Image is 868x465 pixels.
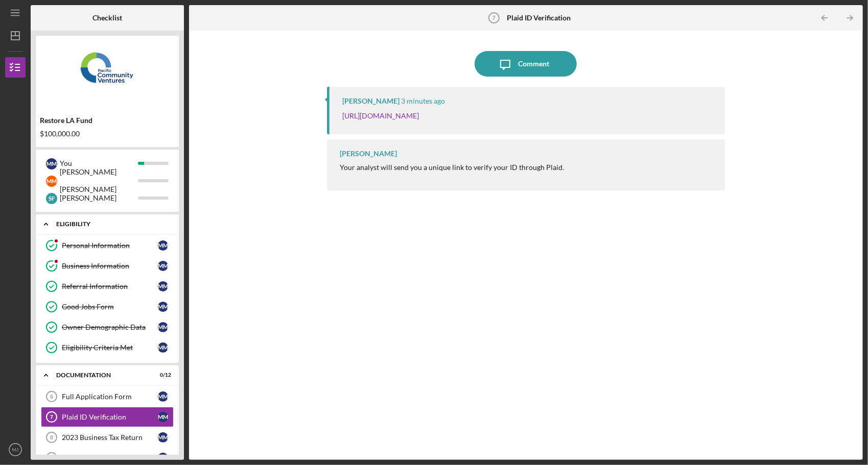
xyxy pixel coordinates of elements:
[41,337,174,358] a: Eligibility Criteria MetMM
[158,261,168,271] div: M M
[56,221,166,227] div: Eligibility
[41,276,174,297] a: Referral InformationMM
[46,193,57,204] div: S F
[62,323,158,331] div: Owner Demographic Data
[60,163,138,198] div: [PERSON_NAME] [PERSON_NAME]
[62,433,158,442] div: 2023 Business Tax Return
[41,317,174,337] a: Owner Demographic DataMM
[41,407,174,427] a: 7Plaid ID VerificationMM
[158,432,168,443] div: M M
[46,176,57,187] div: M M
[158,322,168,332] div: M M
[41,256,174,276] a: Business InformationMM
[46,158,57,169] div: M M
[92,14,122,22] b: Checklist
[507,14,571,22] b: Plaid ID Verification
[50,414,53,420] tspan: 7
[158,453,168,463] div: M M
[401,97,445,105] time: 2025-09-27 00:11
[340,163,564,172] div: Your analyst will send you a unique link to verify your ID through Plaid.
[12,447,19,453] text: MJ
[5,439,26,460] button: MJ
[60,189,138,207] div: [PERSON_NAME]
[56,372,146,378] div: Documentation
[342,97,400,105] div: [PERSON_NAME]
[62,303,158,311] div: Good Jobs Form
[340,150,397,158] div: [PERSON_NAME]
[158,302,168,312] div: M M
[62,262,158,270] div: Business Information
[158,240,168,251] div: M M
[158,342,168,353] div: M M
[158,412,168,422] div: M M
[60,155,138,172] div: You
[518,51,549,77] div: Comment
[62,413,158,421] div: Plaid ID Verification
[62,393,158,401] div: Full Application Form
[153,372,171,378] div: 0 / 12
[62,241,158,250] div: Personal Information
[342,111,419,120] a: [URL][DOMAIN_NAME]
[158,391,168,402] div: M M
[158,281,168,291] div: M M
[40,116,175,125] div: Restore LA Fund
[41,427,174,448] a: 82023 Business Tax ReturnMM
[36,41,179,102] img: Product logo
[62,282,158,290] div: Referral Information
[475,51,577,77] button: Comment
[492,15,496,21] tspan: 7
[41,386,174,407] a: 6Full Application FormMM
[50,394,53,400] tspan: 6
[41,235,174,256] a: Personal InformationMM
[40,130,175,138] div: $100,000.00
[62,454,158,462] div: 2024 Business Tax Return
[41,297,174,317] a: Good Jobs FormMM
[62,344,158,352] div: Eligibility Criteria Met
[50,434,53,440] tspan: 8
